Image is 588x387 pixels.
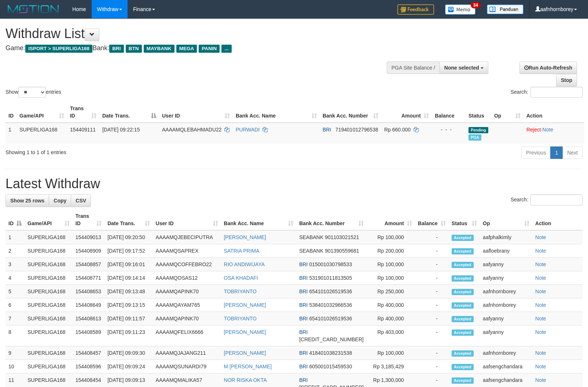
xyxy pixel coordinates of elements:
th: Status [466,102,491,123]
label: Search: [511,87,583,98]
a: M [PERSON_NAME] [224,364,272,369]
span: 34 [471,2,481,8]
td: 154409013 [73,230,104,244]
td: AAAAMQOSAS12 [153,271,221,285]
td: Rp 403,000 [367,325,415,346]
input: Search: [530,87,583,98]
span: [DATE] 09:22:15 [102,127,140,133]
th: Bank Acc. Name: activate to sort column ascending [233,102,320,123]
td: 154408613 [73,312,104,325]
td: [DATE] 09:09:24 [104,360,152,373]
img: panduan.png [487,4,523,14]
td: 1 [5,123,16,144]
a: Show 25 rows [5,194,49,207]
td: Rp 250,000 [367,285,415,298]
h4: Game: Bank: [5,45,385,52]
span: MAYBANK [144,45,174,53]
th: Op: activate to sort column ascending [480,209,532,230]
a: NOR RISKA OKTA [224,377,267,383]
span: Accepted [452,235,474,241]
td: aafyanny [480,325,532,346]
td: 154408653 [73,285,104,298]
th: Game/API: activate to sort column ascending [16,102,67,123]
td: AAAAMQAPINK70 [153,312,221,325]
span: Accepted [452,316,474,322]
a: [PERSON_NAME] [224,302,266,308]
td: [DATE] 09:13:15 [104,298,152,312]
a: Run Auto-Refresh [519,62,577,74]
td: [DATE] 09:20:50 [104,230,152,244]
td: 7 [5,312,25,325]
td: 154408909 [73,244,104,258]
span: Accepted [452,364,474,370]
span: Show 25 rows [10,198,44,204]
span: BRI [299,261,308,267]
span: 154409111 [70,127,96,133]
span: BRI [323,127,331,133]
div: PGA Site Balance / [387,62,440,74]
span: BRI [299,316,308,321]
a: CSV [71,194,91,207]
td: 5 [5,285,25,298]
a: Reject [526,127,541,133]
td: 3 [5,258,25,271]
td: SUPERLIGA168 [25,285,73,298]
a: Note [535,377,546,383]
span: None selected [444,65,479,71]
td: Rp 100,000 [367,258,415,271]
td: aafnhornborey [480,298,532,312]
a: Note [535,261,546,267]
td: aafnhornborey [480,285,532,298]
span: BRI [299,302,308,308]
span: Copy 719401012796538 to clipboard [335,127,378,133]
td: SUPERLIGA168 [25,346,73,360]
img: MOTION_logo.png [5,4,61,15]
span: Copy 901103021521 to clipboard [325,234,359,240]
th: Date Trans.: activate to sort column descending [99,102,159,123]
th: Trans ID: activate to sort column ascending [67,102,99,123]
span: BRI [299,364,308,369]
td: - [415,298,449,312]
td: Rp 100,000 [367,271,415,285]
img: Button%20Memo.svg [445,4,476,15]
span: Accepted [452,289,474,295]
td: - [415,285,449,298]
th: Trans ID: activate to sort column ascending [73,209,104,230]
td: [DATE] 09:09:30 [104,346,152,360]
th: Amount: activate to sort column ascending [367,209,415,230]
a: Next [562,146,583,159]
td: [DATE] 09:13:48 [104,285,152,298]
h1: Latest Withdraw [5,176,583,191]
th: Amount: activate to sort column ascending [381,102,432,123]
a: [PERSON_NAME] [224,329,266,335]
td: [DATE] 09:17:52 [104,244,152,258]
td: 4 [5,271,25,285]
th: Balance [432,102,466,123]
td: 154408857 [73,258,104,271]
td: [DATE] 09:11:23 [104,325,152,346]
td: [DATE] 09:11:57 [104,312,152,325]
th: Op: activate to sort column ascending [491,102,523,123]
span: Accepted [452,248,474,254]
a: [PERSON_NAME] [224,350,266,356]
td: AAAAMQJEBECIPUTRA [153,230,221,244]
span: Copy 654101026519536 to clipboard [309,289,352,294]
th: User ID: activate to sort column ascending [153,209,221,230]
a: Note [535,302,546,308]
td: AAAAMQCOFFEBRO22 [153,258,221,271]
th: Bank Acc. Name: activate to sort column ascending [221,209,297,230]
td: - [415,346,449,360]
td: SUPERLIGA168 [25,360,73,373]
span: BRI [299,377,308,383]
img: Feedback.jpg [397,4,434,15]
a: Stop [556,74,577,86]
span: SEABANK [299,248,323,254]
span: Pending [468,127,488,133]
td: SUPERLIGA168 [25,244,73,258]
a: Note [542,127,553,133]
td: AAAAMQFELIX6666 [153,325,221,346]
th: Action [532,209,583,230]
td: - [415,244,449,258]
td: aafyanny [480,258,532,271]
a: Note [535,289,546,294]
